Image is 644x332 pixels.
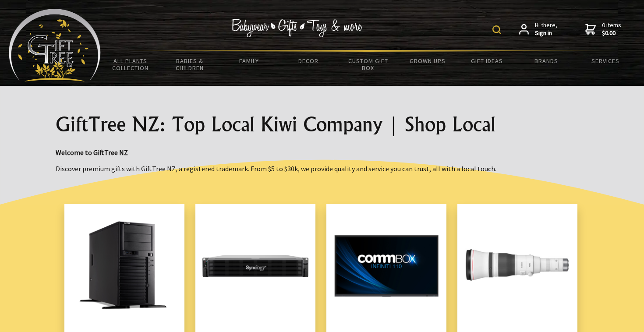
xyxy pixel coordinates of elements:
a: Hi there,Sign in [519,21,557,37]
a: Family [219,52,279,70]
a: 0 items$0.00 [585,21,621,37]
a: Brands [517,52,576,70]
a: Babies & Children [160,52,220,77]
img: Babyware - Gifts - Toys and more... [9,9,101,81]
a: Decor [279,52,339,70]
a: Grown Ups [398,52,457,70]
strong: $0.00 [602,29,621,37]
span: Hi there, [535,21,557,37]
a: Gift Ideas [457,52,517,70]
p: Discover premium gifts with GiftTree NZ, a registered trademark. From $5 to $30k, we provide qual... [56,163,588,174]
a: Services [576,52,636,70]
img: Babywear - Gifts - Toys & more [231,19,362,37]
strong: Welcome to GiftTree NZ [56,148,128,157]
span: 0 items [602,21,621,37]
strong: Sign in [535,29,557,37]
a: Custom Gift Box [338,52,398,77]
a: All Plants Collection [101,52,160,77]
h1: GiftTree NZ: Top Local Kiwi Company | Shop Local [56,114,588,135]
img: product search [492,25,501,34]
